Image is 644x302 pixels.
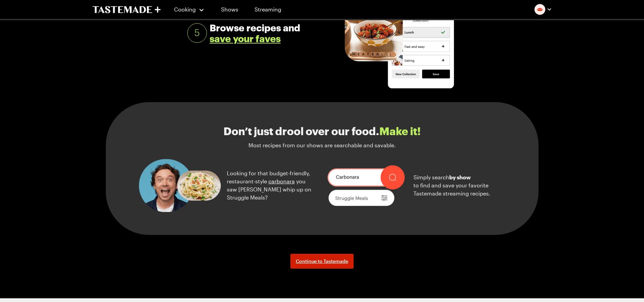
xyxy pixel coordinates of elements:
a: Continue to Tastemade [290,254,354,269]
p: Simply search to find and save your favorite Tastemade streaming recipes. [413,173,505,198]
span: Cooking [174,6,196,12]
p: Don’t just drool over our food. [223,125,421,137]
p: Most recipes from our shows are searchable and savable. [248,141,396,149]
a: To Tastemade Home Page [92,6,161,13]
span: Continue to Tastemade [296,258,348,265]
a: save your faves [210,33,281,44]
button: Profile picture [534,4,552,15]
span: 5 [194,28,200,38]
button: Cooking [174,1,205,18]
strong: by show [449,174,471,180]
img: Profile picture [534,4,545,15]
p: Looking for that budget-friendly, restaurant-style you saw [PERSON_NAME] whip up on Struggle Meals? [227,169,317,202]
a: carbonara [268,178,295,184]
div: Browse recipes and [210,22,302,44]
span: Make it! [379,125,421,137]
